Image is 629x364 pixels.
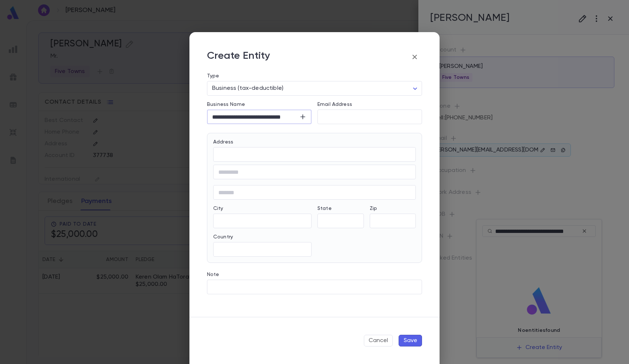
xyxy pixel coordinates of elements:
[207,73,219,79] label: Type
[207,81,422,96] div: Business (tax-deductible)
[370,206,377,211] label: Zip
[317,206,332,211] label: State
[207,50,271,64] p: Create Entity
[212,85,283,91] span: Business (tax-deductible)
[207,272,219,277] label: Note
[317,101,352,107] label: Email Address
[364,335,393,346] button: Cancel
[213,234,233,240] label: Country
[213,139,233,145] label: Address
[207,101,245,107] label: Business Name
[213,206,223,211] label: City
[399,335,422,346] button: Save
